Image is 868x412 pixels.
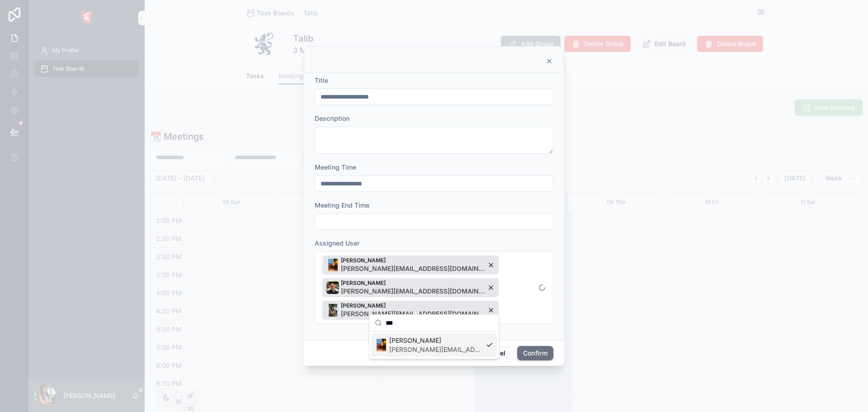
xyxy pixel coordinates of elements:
span: [PERSON_NAME][EMAIL_ADDRESS][DOMAIN_NAME] [389,345,482,354]
span: [PERSON_NAME][EMAIL_ADDRESS][DOMAIN_NAME] [341,287,486,296]
span: [PERSON_NAME] [341,279,486,287]
span: Meeting Time [315,163,356,171]
span: [PERSON_NAME][EMAIL_ADDRESS][DOMAIN_NAME] [341,309,486,318]
div: Suggestions [369,331,499,359]
button: Confirm [517,346,553,360]
span: [PERSON_NAME] [341,302,486,309]
button: Unselect 2 [322,301,499,320]
span: [PERSON_NAME] [389,336,482,345]
button: Unselect 36 [322,278,499,297]
span: Title [315,76,328,84]
button: Select Button [315,251,553,324]
span: Description [315,114,349,122]
button: Unselect 42 [322,256,499,275]
span: [PERSON_NAME][EMAIL_ADDRESS][DOMAIN_NAME] [341,264,486,273]
span: Assigned User [315,239,359,247]
span: [PERSON_NAME] [341,257,486,264]
span: Meeting End Time [315,201,369,209]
